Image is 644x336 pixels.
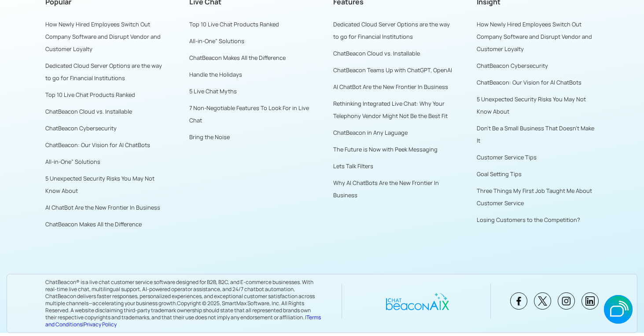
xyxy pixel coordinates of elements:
a: ChatBeacon Teams Up with ChatGPT, OpenAI [333,66,452,74]
a: Handle the Holidays [189,70,242,78]
a: The Future is Now with Peek Messaging [333,145,438,153]
a: Dedicated Cloud Server Options are the way to go for Financial Institutions [45,62,162,82]
a: ChatBeacon Cybersecurity [477,62,548,70]
a: How Newly Hired Employees Switch Out Company Software and Disrupt Vendor and Customer Loyalty [477,20,592,53]
a: Privacy Policy [84,321,117,328]
a: All-in-One” Solutions [45,158,100,166]
a: AI ChatBot Are the New Frontier In Business [333,83,448,91]
a: ChatBeacon Cloud vs. Installable [333,49,420,57]
a: ChatBeacon: Our Vision for AI ChatBots [477,78,581,86]
a: ChatBeacon Cloud vs. Installable [45,107,132,115]
a: ChatBeacon: Our Vision for AI ChatBots [45,141,150,149]
a: 5 Unexpected Security Risks You May Not Know About [477,95,586,115]
a: Losing Customers to the Competition? [477,216,580,224]
a: Why AI ChatBots Are the New Frontier In Business [333,179,439,199]
a: ChatBeacon Cybersecurity [45,124,117,132]
a: Three Things My First Job Taught Me About Customer Service [477,187,592,207]
a: Customer Service Tips [477,153,537,161]
a: Dedicated Cloud Server Options are the way to go for Financial Institutions [333,20,450,41]
a: Don’t Be a Small Business That Doesn’t Make It [477,124,594,144]
a: Goal Setting Tips [477,170,522,178]
a: Bring the Noise [189,133,230,141]
a: 5 Live Chat Myths [189,87,237,95]
a: All-in-One” Solutions [189,37,244,45]
a: Top 10 Live Chat Products Ranked [45,91,135,99]
a: AI ChatBot Are the New Frontier In Business [45,203,160,211]
a: ChatBeacon in Any Laguage [333,129,408,137]
img: Icon [562,296,571,306]
a: ChatBeacon Makes All the Difference [189,54,286,62]
a: Lets Talk Filters [333,162,373,170]
img: Icon [514,296,523,306]
a: ChatBeacon Makes All the Difference [45,220,142,228]
a: 7 Non-Negotiable Features To Look For in Live Chat [189,104,309,124]
a: 5 Unexpected Security Risks You May Not Know About [45,174,155,195]
a: How Newly Hired Employees Switch Out Company Software and Disrupt Vendor and Customer Loyalty [45,20,161,53]
a: Rethinking Integrated Live Chat: Why Your Telephony Vendor Might Not Be the Best Fit [333,100,448,120]
a: Top 10 Live Chat Products Ranked [189,20,279,28]
a: Terms and Conditions [45,314,321,328]
div: ChatBeacon® is a live chat customer service software designed for B2B, B2C, and E-commerce busine... [45,274,322,328]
